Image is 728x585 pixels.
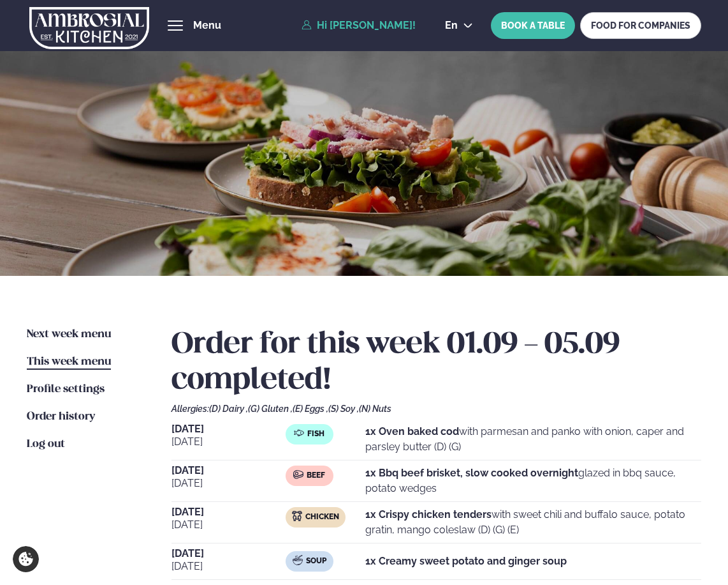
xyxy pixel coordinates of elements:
[305,512,339,522] span: Chicken
[365,466,701,496] p: glazed in bbq sauce, potato wedges
[27,354,111,370] a: This week menu
[171,559,285,574] span: [DATE]
[307,429,324,439] span: Fish
[171,549,285,559] span: [DATE]
[27,437,65,452] a: Log out
[29,2,149,54] img: logo
[27,409,95,425] a: Order history
[435,20,483,31] button: en
[13,546,39,572] a: Cookie settings
[171,404,701,414] div: Allergies:
[365,507,701,538] p: with sweet chili and buffalo sauce, potato gratin, mango coleslaw (D) (G) (E)
[171,424,285,434] span: [DATE]
[293,469,303,480] img: beef.svg
[365,555,567,567] strong: 1x Creamy sweet potato and ginger soup
[293,404,328,414] span: (E) Eggs ,
[248,404,293,414] span: (G) Gluten ,
[580,12,701,39] a: FOOD FOR COMPANIES
[168,18,183,33] button: hamburger
[27,411,95,422] span: Order history
[365,424,701,455] p: with parmesan and panko with onion, caper and parsley butter (D) (G)
[306,556,326,566] span: Soup
[171,517,285,533] span: [DATE]
[27,356,111,367] span: This week menu
[491,12,575,39] button: BOOK A TABLE
[171,476,285,491] span: [DATE]
[365,425,459,437] strong: 1x Oven baked cod
[365,467,578,479] strong: 1x Bbq beef brisket, slow cooked overnight
[27,382,105,397] a: Profile settings
[209,404,248,414] span: (D) Dairy ,
[171,466,285,476] span: [DATE]
[359,404,391,414] span: (N) Nuts
[294,428,304,438] img: fish.svg
[292,511,302,521] img: chicken.svg
[328,404,359,414] span: (S) Soy ,
[307,471,325,481] span: Beef
[27,384,105,395] span: Profile settings
[171,327,701,399] h2: Order for this week 01.09 - 05.09 completed!
[293,555,303,565] img: soup.svg
[27,439,65,450] span: Log out
[302,20,416,31] a: Hi [PERSON_NAME]!
[27,327,111,342] a: Next week menu
[171,434,285,450] span: [DATE]
[365,508,491,520] strong: 1x Crispy chicken tenders
[445,20,458,31] span: en
[27,329,111,340] span: Next week menu
[171,507,285,517] span: [DATE]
